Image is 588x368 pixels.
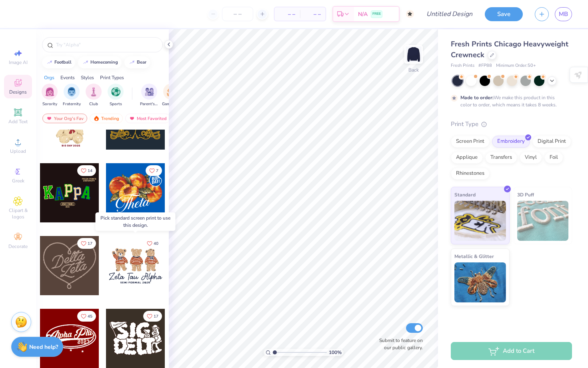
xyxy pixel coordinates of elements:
[451,136,490,148] div: Screen Print
[63,84,81,107] button: filter button
[454,201,506,241] img: Standard
[42,101,57,107] span: Sorority
[420,6,479,22] input: Untitled Design
[89,101,98,107] span: Club
[492,136,530,148] div: Embroidery
[42,56,75,68] button: football
[156,169,158,173] span: 7
[137,60,146,64] div: bear
[162,84,180,107] div: filter for Game Day
[162,101,180,107] span: Game Day
[77,238,96,249] button: Like
[42,114,87,123] div: Your Org's Fav
[372,11,381,17] span: FREE
[78,56,122,68] button: homecoming
[42,84,58,107] button: filter button
[146,165,162,176] button: Like
[90,60,118,64] div: homecoming
[305,10,321,18] span: – –
[406,46,422,62] img: Back
[12,178,24,184] span: Greek
[42,84,58,107] div: filter for Sorority
[478,62,492,69] span: # FP88
[86,84,102,107] div: filter for Club
[44,74,54,81] div: Orgs
[451,62,474,69] span: Fresh Prints
[55,41,158,49] input: Try "Alpha"
[454,252,494,260] span: Metallic & Glitter
[124,56,150,68] button: bear
[77,165,96,176] button: Like
[454,262,506,302] img: Metallic & Glitter
[100,74,124,81] div: Print Types
[129,60,135,65] img: trend_line.gif
[8,118,28,125] span: Add Text
[88,242,92,246] span: 17
[408,66,419,74] div: Back
[108,84,124,107] div: filter for Sports
[460,94,559,108] div: We make this product in this color to order, which means it takes 8 weeks.
[81,74,94,81] div: Styles
[143,238,162,249] button: Like
[451,168,490,180] div: Rhinestones
[96,212,176,231] div: Pick standard screen print to use this design.
[89,87,98,96] img: Club Image
[517,201,569,241] img: 3D Puff
[496,62,536,69] span: Minimum Order: 50 +
[140,101,158,107] span: Parent's Weekend
[559,10,568,19] span: MB
[86,84,102,107] button: filter button
[532,136,571,148] div: Digital Print
[517,190,534,199] span: 3D Puff
[46,116,52,121] img: most_fav.gif
[93,116,100,121] img: trending.gif
[460,94,494,101] strong: Made to order:
[88,169,92,173] span: 14
[63,101,81,107] span: Fraternity
[485,7,523,21] button: Save
[140,84,158,107] button: filter button
[451,152,483,164] div: Applique
[544,152,563,164] div: Foil
[222,7,253,21] input: – –
[9,59,28,66] span: Image AI
[454,190,476,199] span: Standard
[54,60,72,64] div: football
[82,60,89,65] img: trend_line.gif
[555,7,572,21] a: MB
[451,39,568,60] span: Fresh Prints Chicago Heavyweight Crewneck
[110,101,122,107] span: Sports
[154,314,158,318] span: 17
[111,87,120,96] img: Sports Image
[67,87,76,96] img: Fraternity Image
[451,120,572,129] div: Print Type
[108,84,124,107] button: filter button
[154,242,158,246] span: 40
[143,311,162,322] button: Like
[140,84,158,107] div: filter for Parent's Weekend
[63,84,81,107] div: filter for Fraternity
[129,116,135,121] img: most_fav.gif
[167,87,176,96] img: Game Day Image
[329,349,342,356] span: 100 %
[90,114,123,123] div: Trending
[125,114,170,123] div: Most Favorited
[4,207,32,220] span: Clipart & logos
[10,148,26,154] span: Upload
[88,314,92,318] span: 45
[162,84,180,107] button: filter button
[45,87,54,96] img: Sorority Image
[46,60,53,65] img: trend_line.gif
[485,152,517,164] div: Transfers
[8,243,28,250] span: Decorate
[77,311,96,322] button: Like
[145,87,154,96] img: Parent's Weekend Image
[9,89,27,95] span: Designs
[358,10,368,18] span: N/A
[520,152,542,164] div: Vinyl
[29,343,58,351] strong: Need help?
[279,10,295,18] span: – –
[375,337,423,351] label: Submit to feature on our public gallery.
[60,74,75,81] div: Events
